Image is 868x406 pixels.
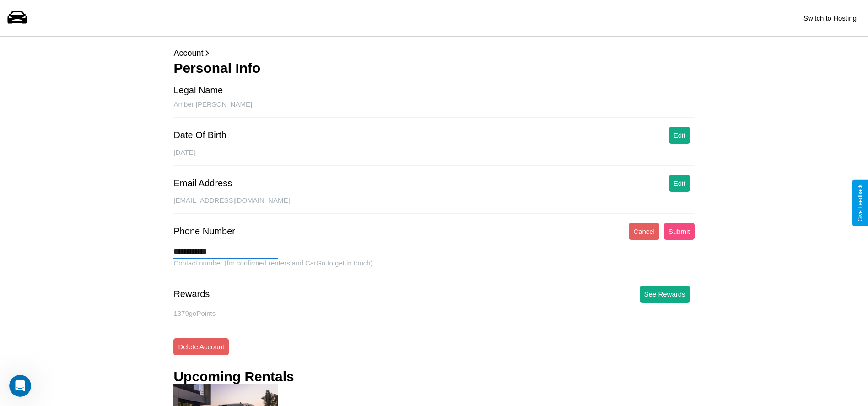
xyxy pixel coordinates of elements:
[857,184,863,222] div: Give Feedback
[629,223,659,240] button: Cancel
[669,175,690,192] button: Edit
[173,289,210,299] div: Rewards
[173,338,229,355] button: Delete Account
[173,307,694,319] p: 1379 goPoints
[173,259,694,276] div: Contact number (for confirmed renters and CarGo to get in touch).
[173,226,235,237] div: Phone Number
[640,286,690,303] button: See Rewards
[173,130,226,141] div: Date Of Birth
[173,196,694,214] div: [EMAIL_ADDRESS][DOMAIN_NAME]
[664,223,695,240] button: Submit
[799,10,861,27] button: Switch to Hosting
[173,100,694,118] div: Amber [PERSON_NAME]
[173,85,223,96] div: Legal Name
[173,46,694,60] p: Account
[173,369,294,384] h3: Upcoming Rentals
[173,148,694,166] div: [DATE]
[669,127,690,144] button: Edit
[173,60,694,76] h3: Personal Info
[173,178,232,189] div: Email Address
[9,375,31,397] iframe: Intercom live chat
